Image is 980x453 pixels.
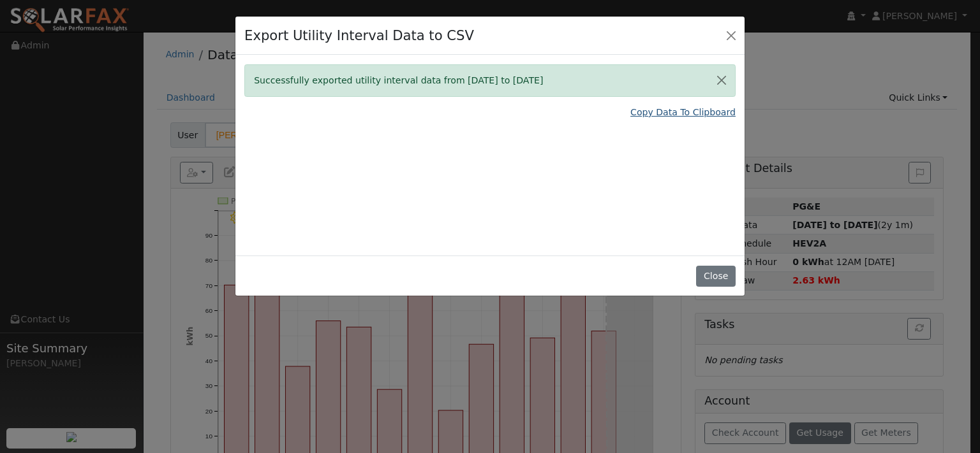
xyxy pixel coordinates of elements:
[244,64,736,97] div: Successfully exported utility interval data from [DATE] to [DATE]
[722,26,740,44] button: Close
[244,25,474,46] h4: Export Utility Interval Data to CSV
[708,65,735,96] button: Close
[696,266,735,287] button: Close
[630,106,736,119] a: Copy Data To Clipboard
